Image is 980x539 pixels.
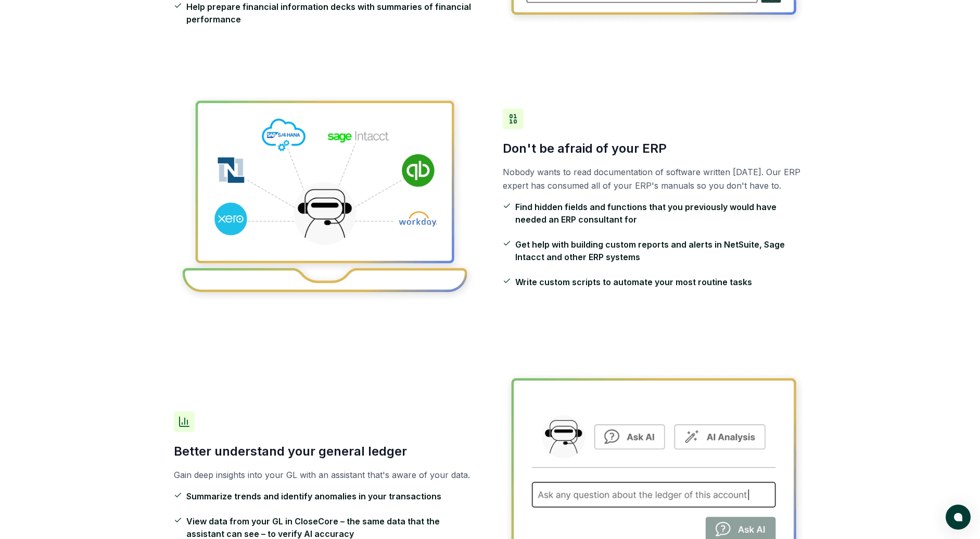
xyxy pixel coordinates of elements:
[515,201,807,226] span: Find hidden fields and functions that you previously would have needed an ERP consultant for
[515,276,752,288] span: Write custom scripts to automate your most routine tasks
[515,238,807,263] span: Get help with building custom reports and alerts in NetSuite, Sage Intacct and other ERP systems
[503,165,807,192] p: Nobody wants to read documentation of software written [DATE]. Our ERP expert has consumed all of...
[174,443,478,460] h3: Better understand your general ledger
[174,93,478,303] img: Don't be afraid of your ERP
[946,505,971,530] button: atlas-launcher
[186,490,441,503] span: Summarize trends and identify anomalies in your transactions
[186,1,478,26] span: Help prepare financial information decks with summaries of financial performance
[174,468,478,482] p: Gain deep insights into your GL with an assistant that's aware of your data.
[503,140,807,157] h3: Don't be afraid of your ERP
